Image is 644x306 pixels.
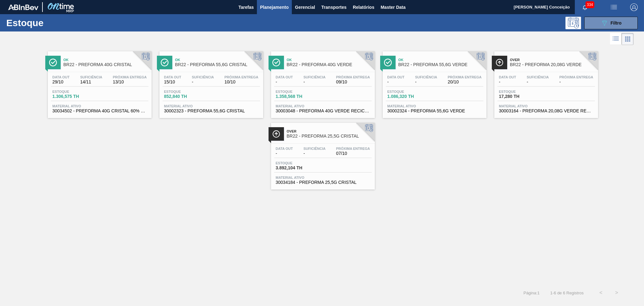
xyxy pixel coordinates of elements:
span: 1.358,568 TH [276,94,320,99]
a: ÍconeOkBR22 - PREFORMA 55,6G VERDEData out-Suficiência-Próxima Entrega20/10Estoque1.086,320 THMat... [378,47,490,118]
span: Master Data [380,3,405,11]
span: Data out [387,75,405,79]
span: 15/10 [164,80,181,84]
span: Ok [64,58,148,62]
span: BR22 - PREFORMA 55,6G VERDE [398,62,483,67]
span: - [499,80,516,84]
span: 20/10 [448,80,482,84]
span: 09/10 [336,80,370,84]
span: Próxima Entrega [336,75,370,79]
span: Página : 1 [524,291,540,295]
span: 1.306,575 TH [53,94,97,99]
span: 10/10 [225,80,258,84]
span: Suficiência [527,75,549,79]
span: Planejamento [260,3,289,11]
span: BR22 - PREFORMA 40G VERDE [287,62,372,67]
img: Ícone [272,130,280,138]
span: Suficiência [80,75,102,79]
button: Filtro [584,17,638,29]
span: BR22 - PREFORMA 25,5G CRISTAL [287,134,372,139]
span: Data out [276,147,293,150]
a: ÍconeOkBR22 - PREFORMA 55,6G CRISTALData out15/10Suficiência-Próxima Entrega10/10Estoque852,840 T... [155,47,266,118]
span: Material ativo [276,104,370,108]
span: - [415,80,437,84]
span: Over [510,58,595,62]
img: userActions [610,3,618,11]
span: Tarefas [238,3,254,11]
span: Gerencial [295,3,315,11]
span: Ok [175,58,260,62]
span: Transportes [321,3,347,11]
a: ÍconeOverBR22 - PREFORMA 25,5G CRISTALData out-Suficiência-Próxima Entrega07/10Estoque3.892,104 T... [266,118,378,190]
button: Notificações [575,3,595,12]
span: BR22 - PREFORMA 40G CRISTAL [64,62,148,67]
span: Material ativo [164,104,258,108]
span: Filtro [611,20,622,25]
span: - [276,151,293,156]
span: Estoque [276,161,320,165]
span: Ok [398,58,483,62]
span: - [559,80,593,84]
span: 30034184 - PREFORMA 25,5G CRISTAL [276,180,370,185]
div: Visão em Lista [610,33,622,45]
span: 14/11 [80,80,102,84]
span: 30003164 - PREFORMA 20,08G VERDE RECICLADA [499,109,593,113]
span: Suficiência [303,75,325,79]
span: 07/10 [336,151,370,156]
span: Relatórios [353,3,374,11]
span: Data out [499,75,516,79]
span: Próxima Entrega [448,75,482,79]
span: Suficiência [192,75,214,79]
span: 1.086,320 TH [387,94,431,99]
span: Material ativo [387,104,482,108]
a: ÍconeOkBR22 - PREFORMA 40G CRISTALData out29/10Suficiência14/11Próxima Entrega13/10Estoque1.306,5... [43,47,155,118]
span: 30002323 - PREFORMA 55,6G CRISTAL [164,109,258,113]
span: - [303,80,325,84]
span: Suficiência [415,75,437,79]
span: Estoque [164,90,208,93]
div: Pogramando: nenhum usuário selecionado [565,17,581,29]
span: - [527,80,549,84]
span: 17,280 TH [499,94,543,99]
span: - [192,80,214,84]
span: - [303,151,325,156]
img: Ícone [496,59,503,66]
img: Ícone [49,59,57,66]
span: 1 - 6 de 6 Registros [549,291,584,295]
span: Próxima Entrega [225,75,258,79]
span: BR22 - PREFORMA 55,6G CRISTAL [175,62,260,67]
img: TNhmsLtSVTkK8tSr43FrP2fwEKptu5GPRR3wAAAABJRU5ErkJggg== [8,4,38,10]
a: ÍconeOkBR22 - PREFORMA 40G VERDEData out-Suficiência-Próxima Entrega09/10Estoque1.358,568 THMater... [266,47,378,118]
span: 30002324 - PREFORMA 55,6G VERDE [387,109,482,113]
span: 3.892,104 TH [276,166,320,170]
img: Ícone [384,59,392,66]
span: Próxima Entrega [336,147,370,150]
span: Estoque [387,90,431,93]
button: < [593,285,609,301]
span: 30034502 - PREFORMA 40G CRISTAL 60% REC [53,109,147,113]
span: Próxima Entrega [113,75,147,79]
h1: Estoque [6,19,101,26]
span: - [276,80,293,84]
span: Material ativo [276,176,370,179]
button: > [609,285,625,301]
span: Estoque [53,90,97,93]
span: BR22 - PREFORMA 20,08G VERDE [510,62,595,67]
span: Suficiência [303,147,325,150]
span: Material ativo [53,104,147,108]
span: 13/10 [113,80,147,84]
span: 29/10 [53,80,70,84]
span: Próxima Entrega [559,75,593,79]
span: Data out [276,75,293,79]
img: Ícone [272,59,280,66]
span: Over [287,129,372,133]
span: Estoque [276,90,320,93]
span: - [387,80,405,84]
div: Visão em Cards [622,33,634,45]
span: 30003048 - PREFORMA 40G VERDE RECICLADA [276,109,370,113]
span: 852,840 TH [164,94,208,99]
span: Estoque [499,90,543,93]
span: Ok [287,58,372,62]
span: Data out [164,75,181,79]
img: Logout [630,3,638,11]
